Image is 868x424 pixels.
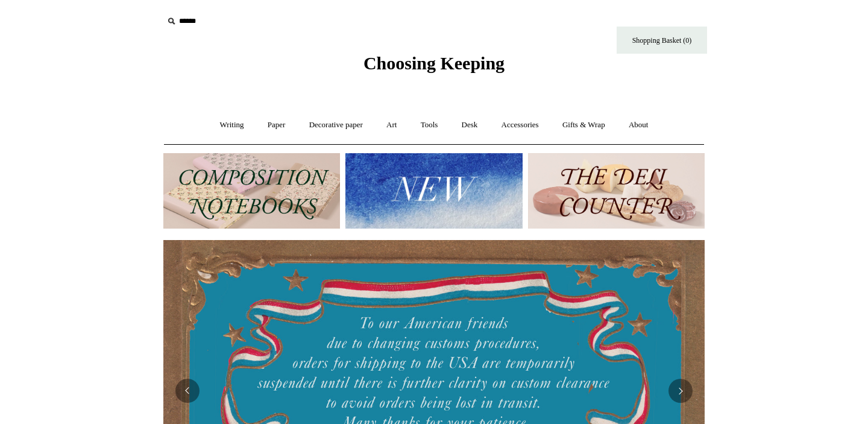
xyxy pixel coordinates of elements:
a: Shopping Basket (0) [617,27,707,54]
img: The Deli Counter [528,153,705,229]
a: Art [376,109,407,141]
button: Previous [175,379,200,403]
img: 202302 Composition ledgers.jpg__PID:69722ee6-fa44-49dd-a067-31375e5d54ec [163,153,340,229]
a: Desk [451,109,489,141]
a: Paper [257,109,297,141]
a: Choosing Keeping [363,63,505,71]
a: Writing [209,109,255,141]
a: About [618,109,659,141]
button: Next [668,379,693,403]
span: Choosing Keeping [363,53,505,73]
a: Decorative paper [298,109,374,141]
a: Accessories [491,109,550,141]
a: Gifts & Wrap [552,109,616,141]
img: New.jpg__PID:f73bdf93-380a-4a35-bcfe-7823039498e1 [345,153,522,229]
a: Tools [410,109,449,141]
